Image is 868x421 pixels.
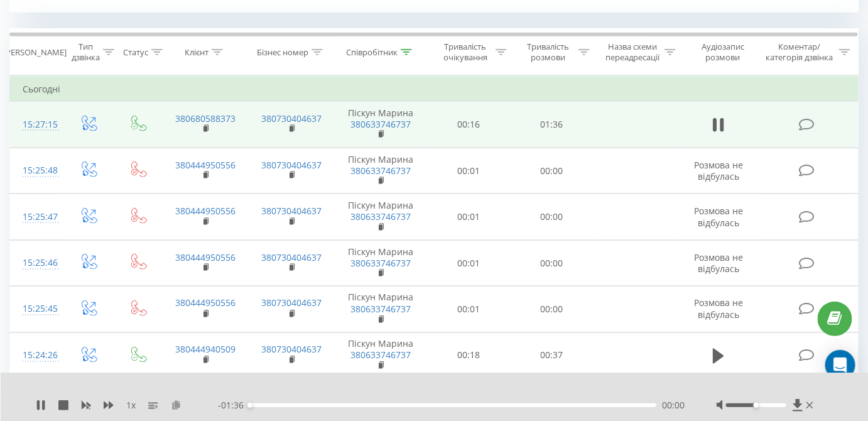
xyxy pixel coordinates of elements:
[510,148,593,194] td: 00:00
[334,102,427,148] td: Піскун Марина
[334,287,427,333] td: Піскун Марина
[438,41,492,63] div: Тривалість очікування
[825,350,855,380] div: Open Intercom Messenger
[23,297,50,322] div: 15:25:45
[175,251,236,263] a: 380444950556
[23,344,50,368] div: 15:24:26
[175,112,236,124] a: 380680588373
[185,47,209,58] div: Клієнт
[23,205,50,229] div: 15:25:47
[694,251,743,275] span: Розмова не відбулась
[72,41,100,63] div: Тип дзвінка
[175,205,236,217] a: 380444950556
[427,148,510,194] td: 00:01
[218,399,250,412] span: - 01:36
[175,159,236,171] a: 380444950556
[261,205,322,217] a: 380730404637
[350,257,411,269] a: 380633746737
[350,210,411,222] a: 380633746737
[694,159,743,182] span: Розмова не відбулась
[350,303,411,315] a: 380633746737
[350,349,411,361] a: 380633746737
[510,240,593,287] td: 00:00
[427,287,510,333] td: 00:01
[427,332,510,379] td: 00:18
[510,102,593,148] td: 01:36
[23,251,50,275] div: 15:25:46
[247,403,252,408] div: Accessibility label
[261,297,322,309] a: 380730404637
[427,194,510,241] td: 00:01
[126,399,136,412] span: 1 x
[754,403,759,408] div: Accessibility label
[694,297,743,320] span: Розмова не відбулась
[334,240,427,287] td: Піскун Марина
[690,41,756,63] div: Аудіозапис розмови
[350,118,411,130] a: 380633746737
[23,112,50,137] div: 15:27:15
[346,47,398,58] div: Співробітник
[334,332,427,379] td: Піскун Марина
[261,251,322,263] a: 380730404637
[175,344,236,356] a: 380444940509
[427,102,510,148] td: 00:16
[261,112,322,124] a: 380730404637
[510,194,593,241] td: 00:00
[334,194,427,241] td: Піскун Марина
[23,158,50,183] div: 15:25:48
[521,41,575,63] div: Тривалість розмови
[10,77,859,102] td: Сьогодні
[427,240,510,287] td: 00:01
[510,287,593,333] td: 00:00
[604,41,661,63] div: Назва схеми переадресації
[694,205,743,228] span: Розмова не відбулась
[175,297,236,309] a: 380444950556
[334,148,427,194] td: Піскун Марина
[257,47,308,58] div: Бізнес номер
[261,159,322,171] a: 380730404637
[350,165,411,177] a: 380633746737
[663,399,685,412] span: 00:00
[3,47,67,58] div: [PERSON_NAME]
[762,41,836,63] div: Коментар/категорія дзвінка
[261,344,322,356] a: 380730404637
[510,332,593,379] td: 00:37
[123,47,148,58] div: Статус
